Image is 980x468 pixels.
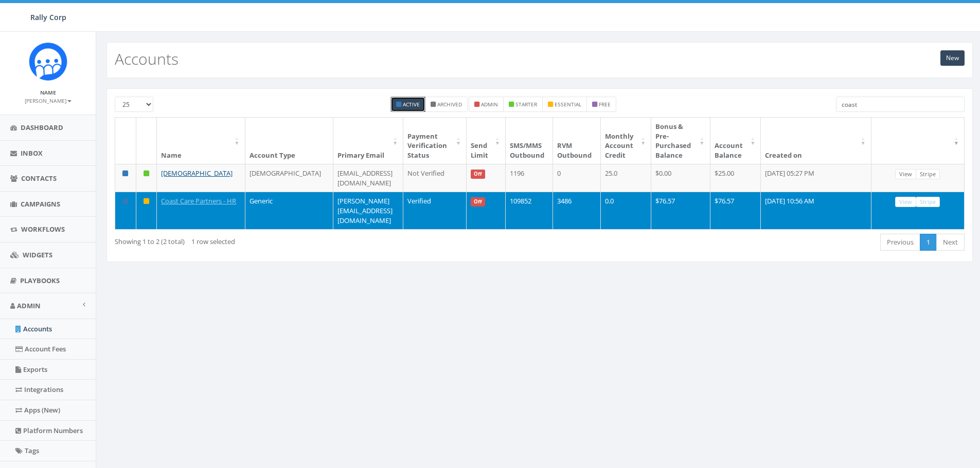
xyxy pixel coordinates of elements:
[761,192,871,229] td: [DATE] 10:56 AM
[555,101,581,108] small: essential
[761,118,871,164] th: Created on: activate to sort column ascending
[467,118,506,164] th: Send Limit: activate to sort column ascending
[936,234,965,251] a: Next
[895,169,916,180] a: View
[21,123,63,132] span: Dashboard
[940,50,965,66] a: New
[157,118,245,164] th: Name: activate to sort column ascending
[515,101,537,108] small: starter
[761,164,871,192] td: [DATE] 05:27 PM
[403,164,467,192] td: Not Verified
[21,224,65,234] span: Workflows
[506,164,553,192] td: 1196
[916,197,940,208] a: Stripe
[403,101,420,108] small: Active
[245,118,333,164] th: Account Type
[21,148,43,158] span: Inbox
[437,101,462,108] small: Archived
[710,118,761,164] th: Account Balance: activate to sort column ascending
[403,192,467,229] td: Verified
[553,164,600,192] td: 0
[471,197,485,207] span: Off
[403,118,467,164] th: Payment Verification Status : activate to sort column ascending
[601,192,652,229] td: 0.0
[481,101,498,108] small: admin
[471,170,485,179] span: Off
[710,164,761,192] td: $25.00
[25,97,72,104] small: [PERSON_NAME]
[553,192,600,229] td: 3486
[115,50,179,67] h2: Accounts
[17,301,41,310] span: Admin
[245,192,333,229] td: Generic
[651,164,710,192] td: $0.00
[20,276,60,285] span: Playbooks
[161,169,233,178] a: [DEMOGRAPHIC_DATA]
[601,118,652,164] th: Monthly Account Credit: activate to sort column ascending
[40,89,56,96] small: Name
[710,192,761,229] td: $76.57
[895,197,916,208] a: View
[836,97,965,112] input: Type to search
[161,196,236,205] a: Coast Care Partners - HR
[191,237,235,246] span: 1 row selected
[29,42,67,81] img: Icon_1.png
[651,118,710,164] th: Bonus &amp; Pre-Purchased Balance: activate to sort column ascending
[553,118,600,164] th: RVM Outbound
[880,234,920,251] a: Previous
[245,164,333,192] td: [DEMOGRAPHIC_DATA]
[21,174,57,183] span: Contacts
[30,12,66,22] span: Rally Corp
[115,233,460,247] div: Showing 1 to 2 (2 total)
[506,118,553,164] th: SMS/MMS Outbound
[599,101,611,108] small: free
[21,199,60,209] span: Campaigns
[920,234,937,251] a: 1
[23,250,52,259] span: Widgets
[916,169,940,180] a: Stripe
[651,192,710,229] td: $76.57
[333,118,403,164] th: Primary Email : activate to sort column ascending
[506,192,553,229] td: 109852
[25,96,72,105] a: [PERSON_NAME]
[333,164,403,192] td: [EMAIL_ADDRESS][DOMAIN_NAME]
[333,192,403,229] td: [PERSON_NAME][EMAIL_ADDRESS][DOMAIN_NAME]
[601,164,652,192] td: 25.0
